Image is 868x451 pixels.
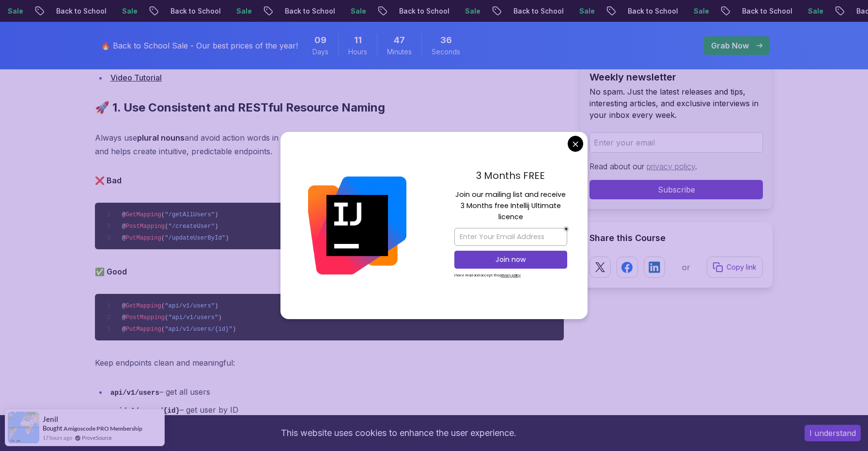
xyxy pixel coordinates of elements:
span: GetMapping [125,211,161,218]
a: Video Tutorial [110,73,162,82]
p: Grab Now [711,40,749,51]
span: Minutes [387,47,412,57]
p: Back to School [92,6,158,16]
span: PostMapping [125,314,165,321]
button: Copy link [707,257,763,278]
h2: Share this Course [589,231,763,245]
div: This website uses cookies to enhance the user experience. [7,422,790,444]
span: @ [122,223,125,230]
p: Keep endpoints clean and meaningful: [95,356,564,370]
span: ) [215,211,218,218]
p: Back to School [435,6,501,16]
span: ) [218,314,222,321]
span: Hours [348,47,367,57]
span: @ [122,303,125,309]
span: @ [122,235,125,242]
p: Sale [729,6,760,16]
span: Days [312,47,328,57]
span: 17 hours ago [43,434,72,442]
span: "/getAllUsers" [165,211,215,218]
p: Back to School [549,6,615,16]
img: provesource social proof notification image [8,412,39,443]
span: ) [225,235,229,242]
p: No spam. Just the latest releases and tips, interesting articles, and exclusive interviews in you... [589,86,763,121]
span: Seconds [432,47,460,57]
span: ( [161,211,165,218]
span: ( [165,314,168,321]
p: Copy link [727,262,757,272]
p: Sale [387,6,418,16]
span: 36 Seconds [440,33,452,47]
span: ( [165,223,168,230]
p: Back to School [664,6,729,16]
a: Amigoscode PRO Membership [63,425,142,432]
a: ProveSource [82,434,112,442]
span: ( [161,303,165,309]
p: Back to School [321,6,387,16]
button: Subscribe [589,180,763,199]
span: ( [161,326,165,333]
span: 47 Minutes [394,33,405,47]
p: Back to School [778,6,844,16]
span: ( [161,235,165,242]
a: privacy policy [647,161,695,171]
span: PostMapping [125,223,165,230]
button: Accept cookies [805,425,861,441]
p: Sale [501,6,532,16]
span: @ [122,211,125,218]
strong: plural nouns [137,133,185,143]
li: – get user by ID [108,403,564,417]
p: Sale [615,6,646,16]
code: api/v1/users [110,389,159,397]
p: or [682,261,690,273]
span: "api/v1/users/{id}" [165,326,232,333]
p: Sale [44,6,75,16]
strong: ❌ Bad [95,176,122,185]
p: 🔥 Back to School Sale - Our best prices of the year! [101,40,298,51]
span: "/createUser" [169,223,215,230]
h2: 🚀 1. Use Consistent and RESTful Resource Naming [95,100,564,115]
span: @ [122,314,125,321]
strong: ✅ Good [95,267,127,276]
p: Sale [272,6,303,16]
span: 9 Days [314,33,326,47]
span: "api/v1/users" [169,314,218,321]
span: Jenil [43,415,58,423]
p: Always use and avoid action words in your URLs. This is one of the fundamental principles of REST... [95,131,564,158]
li: – get all users [108,385,564,399]
span: ) [215,223,218,230]
span: PutMapping [125,235,161,242]
p: Back to School [206,6,272,16]
span: @ [122,326,125,333]
p: Sale [158,6,189,16]
h2: Weekly newsletter [589,70,763,84]
span: 11 Hours [354,33,362,47]
span: "/updateUserById" [165,235,225,242]
span: ) [232,326,236,333]
span: PutMapping [125,326,161,333]
input: Enter your email [589,132,763,153]
span: "api/v1/users" [165,303,215,309]
code: api/v1/users/{id} [110,407,180,415]
span: ) [215,303,218,309]
span: GetMapping [125,303,161,309]
span: Bought [43,424,62,432]
p: Read about our . [589,161,763,172]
